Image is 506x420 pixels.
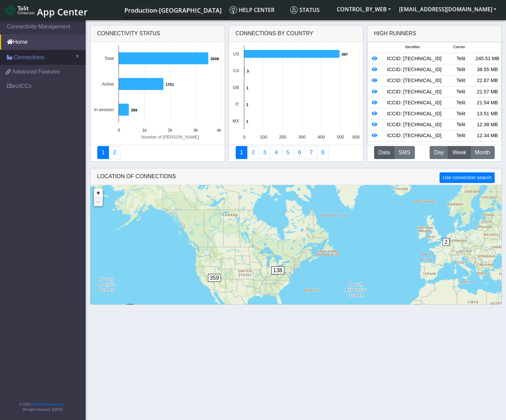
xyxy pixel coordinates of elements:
span: Carrier [453,44,465,50]
a: Connectivity status [97,146,109,159]
text: 3508 [210,57,219,61]
text: 3k [193,128,198,133]
a: Your current platform instance [124,3,221,17]
div: ICCID: [TECHNICAL_ID] [381,99,447,107]
span: Month [475,148,490,157]
div: 22.87 MB [474,77,501,84]
a: Usage by Carrier [282,146,294,159]
div: ICCID: [TECHNICAL_ID] [381,66,447,74]
text: 0 [243,134,245,140]
div: ICCID: [TECHNICAL_ID] [381,88,447,96]
span: 138 [271,266,285,274]
button: SMS [394,146,415,159]
a: App Center [5,3,87,17]
div: ICCID: [TECHNICAL_ID] [381,55,447,63]
text: In session [94,107,114,112]
div: Telit [447,110,474,118]
text: 1 [246,86,248,90]
div: 245.51 MB [474,55,501,63]
div: ICCID: [TECHNICAL_ID] [381,110,447,118]
a: Zero Session [305,146,317,159]
text: 600 [352,134,359,140]
div: 13.51 MB [474,110,501,118]
button: Data [374,146,395,159]
img: knowledge.svg [230,6,237,14]
text: 500 [337,134,344,140]
a: Telit IoT Solutions, Inc. [31,403,65,406]
button: CONTROL_BY_WEB [333,3,395,15]
span: Connections [14,53,44,62]
text: IT [235,102,239,107]
div: LOCATION OF CONNECTIONS [90,168,502,185]
text: 4k [217,128,221,133]
div: 2 [127,304,134,325]
text: Number of [PERSON_NAME] [141,134,199,140]
span: 2 [127,304,134,312]
text: 1751 [165,82,174,87]
span: 359 [208,274,221,282]
div: 21.54 MB [474,99,501,107]
nav: Summary paging [236,146,356,159]
img: logo-telit-cinterion-gw-new.png [5,5,34,16]
div: Telit [447,77,474,84]
text: 400 [317,134,324,140]
text: MX [232,118,239,123]
span: Production-[GEOGRAPHIC_DATA] [124,6,222,14]
span: Week [452,148,466,157]
div: High Runners [374,29,417,38]
button: Use connection search [440,172,494,183]
div: Telit [447,99,474,107]
text: 1 [246,103,248,107]
text: 3 [247,69,249,73]
div: Telit [447,121,474,129]
nav: Summary paging [97,146,218,159]
text: Total [104,56,113,61]
a: Zoom out [94,197,103,206]
a: Status [287,3,333,17]
text: 300 [298,134,305,140]
a: Help center [227,3,287,17]
a: Zoom in [94,188,103,197]
span: Help center [230,6,274,14]
div: ICCID: [TECHNICAL_ID] [381,132,447,140]
div: ICCID: [TECHNICAL_ID] [381,77,447,84]
div: 38.55 MB [474,66,501,74]
span: 2 [443,238,450,246]
span: Status [290,6,320,14]
text: 1 [246,119,248,123]
a: 14 Days Trend [294,146,306,159]
a: Connections By Country [236,146,248,159]
div: Connections By Country [229,25,363,42]
div: Connectivity status [90,25,225,42]
text: 497 [342,52,348,56]
text: GB [233,85,239,90]
a: Connections By Carrier [270,146,282,159]
span: Advanced Features [12,68,60,76]
div: 12.38 MB [474,121,501,129]
text: 100 [260,134,267,140]
span: App Center [37,5,88,18]
a: Not Connected for 30 days [317,146,329,159]
text: US [233,51,239,56]
div: 21.57 MB [474,88,501,96]
span: Identifier [405,44,420,50]
text: 1k [142,128,147,133]
text: CA [233,68,239,73]
a: Carrier [247,146,259,159]
text: Active [102,81,114,87]
text: 0 [118,128,120,133]
text: 2k [168,128,172,133]
div: ICCID: [TECHNICAL_ID] [381,121,447,129]
div: Telit [447,88,474,96]
button: [EMAIL_ADDRESS][DOMAIN_NAME] [395,3,501,15]
text: 200 [279,134,286,140]
img: status.svg [290,6,298,14]
a: Deployment status [109,146,121,159]
button: Week [448,146,471,159]
text: 399 [131,108,137,112]
div: Telit [447,66,474,74]
button: Month [470,146,494,159]
div: 12.34 MB [474,132,501,140]
div: Telit [447,132,474,140]
div: Telit [447,55,474,63]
